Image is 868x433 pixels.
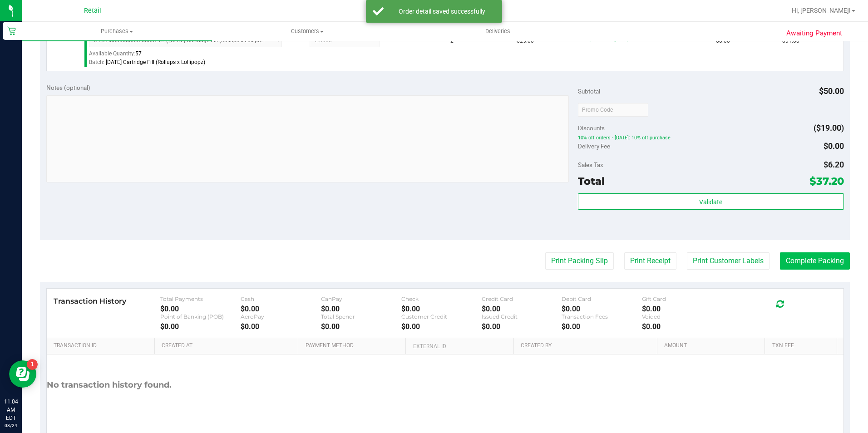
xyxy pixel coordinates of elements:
div: $0.00 [562,322,642,331]
div: Total Spendr [321,313,401,320]
div: $0.00 [642,322,722,331]
div: Customer Credit [401,313,482,320]
span: Awaiting Payment [786,28,842,39]
span: 57 [135,50,142,57]
span: Total [578,175,605,187]
span: Notes (optional) [46,84,90,91]
span: Delivery Fee [578,143,610,150]
div: $0.00 [160,322,241,331]
a: Transaction ID [54,342,151,349]
div: Issued Credit [482,313,562,320]
span: Validate [699,198,722,206]
p: 11:04 AM EDT [4,398,18,422]
button: Print Receipt [624,252,676,270]
th: External ID [405,338,513,354]
button: Validate [578,193,844,210]
div: $0.00 [401,322,482,331]
span: $37.20 [809,175,844,187]
iframe: Resource center unread badge [27,359,38,370]
span: Hi, [PERSON_NAME]! [792,7,851,14]
div: $0.00 [562,305,642,313]
div: $0.00 [642,305,722,313]
span: Subtotal [578,88,600,95]
div: AeroPay [241,313,321,320]
a: Created At [162,342,295,349]
div: CanPay [321,295,401,302]
input: Promo Code [578,103,648,117]
div: Check [401,295,482,302]
div: $0.00 [321,322,401,331]
a: Amount [664,342,761,349]
button: Print Customer Labels [687,252,769,270]
p: 08/24 [4,422,18,429]
span: $6.20 [824,160,844,169]
div: $0.00 [401,305,482,313]
span: Purchases [22,27,212,35]
a: Txn Fee [772,342,833,349]
a: Created By [521,342,654,349]
span: Sales Tax [578,161,603,168]
span: [DATE] Cartridge Fill (Rollups x Lollipopz) [106,59,205,65]
div: $0.00 [241,305,321,313]
div: $0.00 [160,305,241,313]
inline-svg: Retail [7,26,16,35]
span: ($19.00) [814,123,844,133]
div: Available Quantity: [89,47,292,65]
div: Voided [642,313,722,320]
span: 10% off orders - [DATE]: 10% off purchase [578,135,844,141]
span: Discounts [578,120,605,136]
button: Complete Packing [780,252,850,270]
a: Payment Method [306,342,403,349]
div: $0.00 [321,305,401,313]
a: Deliveries [403,22,593,41]
div: Point of Banking (POB) [160,313,241,320]
span: Retail [84,7,101,15]
div: Total Payments [160,295,241,302]
div: Cash [241,295,321,302]
div: $0.00 [241,322,321,331]
span: Customers [212,27,402,35]
a: Customers [212,22,402,41]
div: $0.00 [482,322,562,331]
a: Purchases [22,22,212,41]
span: $50.00 [819,86,844,96]
div: Debit Card [562,295,642,302]
div: Credit Card [482,295,562,302]
span: Batch: [89,59,104,65]
div: $0.00 [482,305,562,313]
div: Gift Card [642,295,722,302]
div: Transaction Fees [562,313,642,320]
iframe: Resource center [9,360,36,388]
button: Print Packing Slip [545,252,614,270]
div: No transaction history found. [47,354,172,416]
span: $0.00 [824,141,844,151]
span: Deliveries [473,27,523,35]
div: Order detail saved successfully [389,7,495,16]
